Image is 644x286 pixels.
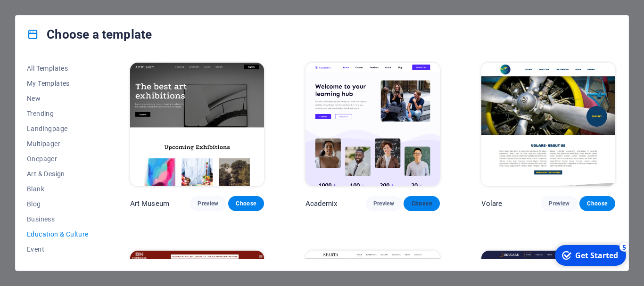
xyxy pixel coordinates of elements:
[27,95,89,102] span: New
[27,215,89,223] span: Business
[27,200,89,208] span: Blog
[27,212,89,227] button: Business
[228,196,264,211] button: Choose
[198,200,218,207] span: Preview
[404,196,439,211] button: Choose
[27,80,89,87] span: My Templates
[27,166,89,181] button: Art & Design
[549,200,570,207] span: Preview
[27,242,89,257] button: Event
[27,230,89,238] span: Education & Culture
[27,140,89,147] span: Multipager
[27,61,89,76] button: All Templates
[130,63,264,186] img: Art Museum
[481,199,503,208] p: Volare
[27,110,89,117] span: Trending
[70,1,79,10] div: 5
[373,200,394,207] span: Preview
[481,63,615,186] img: Volare
[587,200,608,207] span: Choose
[190,196,226,211] button: Preview
[411,200,432,207] span: Choose
[236,200,256,207] span: Choose
[27,151,89,166] button: Onepager
[27,65,89,72] span: All Templates
[27,27,152,42] h4: Choose a template
[541,196,577,211] button: Preview
[27,106,89,121] button: Trending
[25,9,68,19] div: Get Started
[130,199,169,208] p: Art Museum
[27,245,89,253] span: Event
[27,155,89,163] span: Onepager
[27,170,89,178] span: Art & Design
[27,185,89,193] span: Blank
[27,257,89,272] button: Gastronomy
[27,181,89,196] button: Blank
[27,91,89,106] button: New
[27,136,89,151] button: Multipager
[5,4,76,25] div: Get Started 5 items remaining, 0% complete
[27,227,89,242] button: Education & Culture
[27,125,89,132] span: Landingpage
[27,121,89,136] button: Landingpage
[366,196,402,211] button: Preview
[305,63,439,186] img: Academix
[579,196,615,211] button: Choose
[305,199,337,208] p: Academix
[27,76,89,91] button: My Templates
[27,196,89,212] button: Blog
